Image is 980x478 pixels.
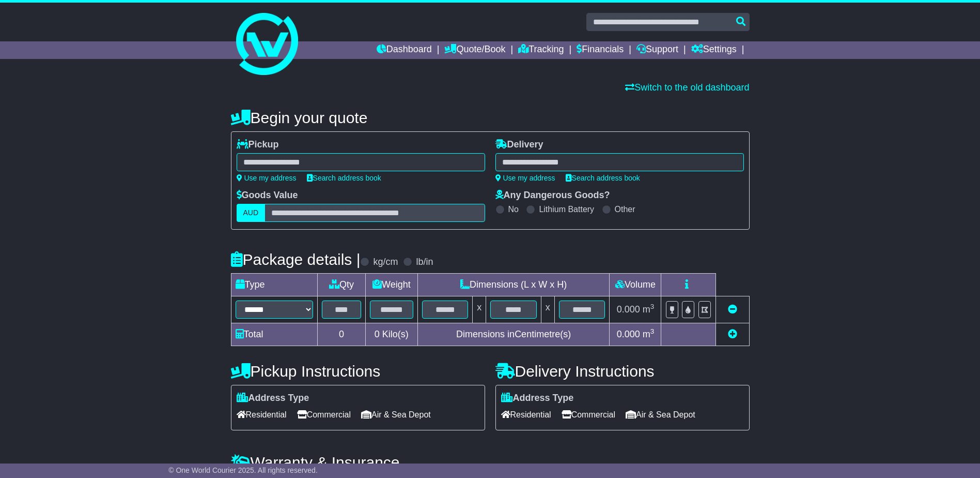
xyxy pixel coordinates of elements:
[617,304,640,315] span: 0.000
[365,274,417,296] td: Weight
[495,190,610,201] label: Any Dangerous Goods?
[237,393,309,404] label: Address Type
[626,407,695,423] span: Air & Sea Depot
[625,82,749,93] a: Switch to the old dashboard
[377,41,432,59] a: Dashboard
[518,41,564,59] a: Tracking
[237,407,287,423] span: Residential
[237,174,297,182] a: Use my address
[495,174,555,182] a: Use my address
[231,274,318,296] td: Type
[495,363,750,380] h4: Delivery Instructions
[231,109,750,126] h4: Begin your quote
[237,190,298,201] label: Goods Value
[577,41,624,59] a: Financials
[231,454,750,471] h4: Warranty & Insurance
[728,304,737,315] a: Remove this item
[297,407,351,423] span: Commercial
[501,393,574,404] label: Address Type
[417,274,610,296] td: Dimensions (L x W x H)
[318,274,366,296] td: Qty
[508,204,519,214] label: No
[416,257,433,268] label: lb/in
[636,41,678,59] a: Support
[237,139,279,151] label: Pickup
[375,329,380,339] span: 0
[307,174,381,182] a: Search address book
[643,329,655,339] span: m
[168,466,318,474] span: © One World Courier 2025. All rights reserved.
[473,296,486,323] td: x
[562,407,615,423] span: Commercial
[237,204,266,222] label: AUD
[610,274,661,296] td: Volume
[650,303,655,310] sup: 3
[417,323,610,346] td: Dimensions in Centimetre(s)
[566,174,640,182] a: Search address book
[231,251,361,268] h4: Package details |
[365,323,417,346] td: Kilo(s)
[361,407,431,423] span: Air & Sea Depot
[501,407,551,423] span: Residential
[615,204,635,214] label: Other
[728,329,737,339] a: Add new item
[691,41,737,59] a: Settings
[650,327,655,335] sup: 3
[231,363,485,380] h4: Pickup Instructions
[643,304,655,315] span: m
[318,323,366,346] td: 0
[495,139,543,151] label: Delivery
[444,41,505,59] a: Quote/Book
[373,257,398,268] label: kg/cm
[231,323,318,346] td: Total
[539,204,594,214] label: Lithium Battery
[617,329,640,339] span: 0.000
[541,296,554,323] td: x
